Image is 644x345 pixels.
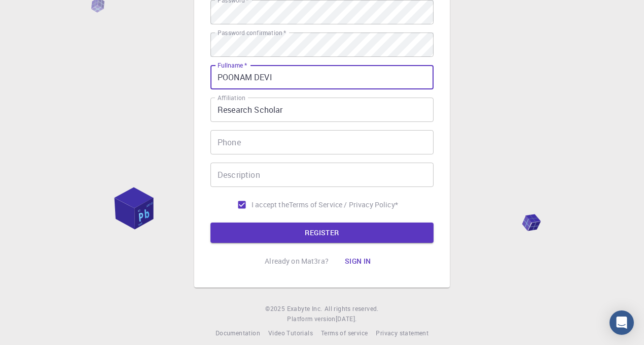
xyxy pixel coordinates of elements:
a: Terms of service [321,328,368,338]
span: © 2025 [265,304,287,314]
a: Terms of Service / Privacy Policy* [289,200,398,210]
a: Video Tutorials [268,328,313,338]
p: Already on Mat3ra? [265,256,329,266]
span: Terms of service [321,329,368,337]
label: Fullname [218,61,247,70]
a: Privacy statement [376,328,428,338]
span: I accept the [252,200,289,210]
div: Open Intercom Messenger [610,310,634,335]
button: Sign in [337,251,379,271]
span: Documentation [216,329,260,337]
p: Terms of Service / Privacy Policy * [289,200,398,210]
a: Documentation [216,328,260,338]
span: All rights reserved. [325,304,379,314]
span: Exabyte Inc. [287,304,323,312]
label: Affiliation [218,93,245,102]
span: Video Tutorials [268,329,313,337]
span: Platform version [287,314,335,324]
span: [DATE] . [336,315,357,323]
button: REGISTER [210,223,434,243]
a: [DATE]. [336,314,357,324]
a: Exabyte Inc. [287,304,323,314]
label: Password confirmation [218,28,286,37]
span: Privacy statement [376,329,428,337]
